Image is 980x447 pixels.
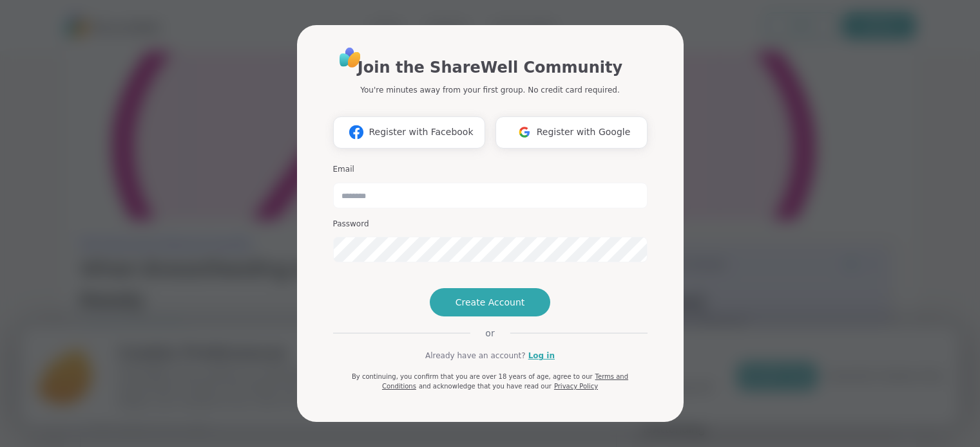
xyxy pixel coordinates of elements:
img: ShareWell Logomark [512,120,537,144]
span: Register with Facebook [369,125,473,139]
img: ShareWell Logomark [344,120,369,144]
a: Privacy Policy [554,383,598,390]
span: By continuing, you confirm that you are over 18 years of age, agree to our [352,373,593,380]
p: You're minutes away from your first group. No credit card required. [360,84,619,96]
a: Log in [528,350,555,361]
h3: Password [333,219,648,230]
span: and acknowledge that you have read our [419,383,552,390]
img: ShareWell Logo [336,43,365,72]
span: Already have an account? [425,350,526,361]
span: Create Account [456,296,525,309]
button: Register with Google [495,116,648,149]
h3: Email [333,164,648,175]
button: Create Account [430,288,551,316]
button: Register with Facebook [333,116,485,149]
span: Register with Google [537,125,631,139]
span: or [470,327,510,340]
h1: Join the ShareWell Community [358,56,622,79]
